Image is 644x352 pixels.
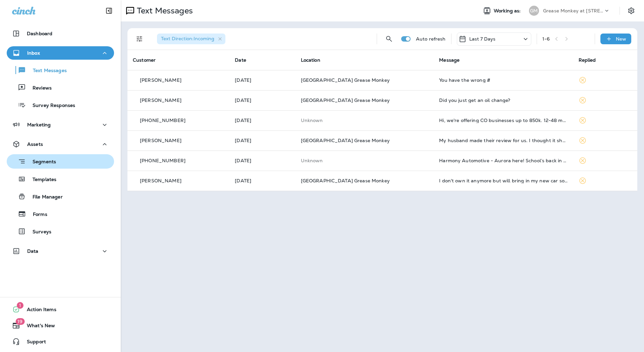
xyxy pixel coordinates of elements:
p: Grease Monkey at [STREET_ADDRESS] [543,8,603,13]
p: This customer does not have a last location and the phone number they messaged is not assigned to... [301,118,429,123]
span: [GEOGRAPHIC_DATA] Grease Monkey [301,137,390,143]
p: [PERSON_NAME] [140,77,181,83]
button: Inbox [7,46,114,60]
p: Reviews [26,85,52,92]
span: Action Items [20,307,56,315]
span: Working as: [494,8,522,14]
p: [PERSON_NAME] [140,98,181,103]
button: Marketing [7,118,114,131]
span: Message [439,57,460,63]
p: Sep 4, 2025 04:45 PM [235,118,290,123]
p: Sep 3, 2025 01:31 PM [235,158,290,163]
p: Survey Responses [26,103,75,109]
p: Last 7 Days [469,36,496,42]
button: File Manager [7,189,114,203]
p: Assets [27,141,43,147]
div: Hi, we're offering CO businesses up to 850k. 12-48 mo terms, approvals in 24h. What's the right e... [439,118,568,123]
p: Marketing [27,122,51,127]
p: File Manager [26,194,63,200]
div: I don't own it anymore but will bring in my new car soon [439,178,568,183]
div: You have the wrong # [439,77,568,83]
p: Forms [26,212,47,218]
span: What's New [20,323,55,331]
p: Sep 6, 2025 12:24 PM [235,77,290,83]
span: Text Direction : Incoming [161,36,214,42]
p: Templates [26,177,56,183]
span: 19 [15,318,24,325]
p: Sep 3, 2025 01:59 PM [235,138,290,143]
button: Templates [7,172,114,186]
p: [PHONE_NUMBER] [140,118,185,123]
button: 19What's New [7,319,114,332]
div: GM [529,6,539,16]
button: Forms [7,207,114,221]
p: Data [27,248,39,254]
p: New [616,36,626,42]
p: Dashboard [27,31,52,36]
button: Segments [7,154,114,169]
div: Text Direction:Incoming [157,34,225,44]
span: Date [235,57,246,63]
span: 1 [17,302,23,309]
p: Sep 5, 2025 12:40 PM [235,98,290,103]
button: Settings [625,5,637,17]
button: 1Action Items [7,303,114,316]
span: [GEOGRAPHIC_DATA] Grease Monkey [301,97,390,103]
p: This customer does not have a last location and the phone number they messaged is not assigned to... [301,158,429,163]
span: [GEOGRAPHIC_DATA] Grease Monkey [301,178,390,184]
button: Data [7,244,114,258]
p: Surveys [26,229,51,235]
p: [PHONE_NUMBER] [140,158,185,163]
button: Assets [7,137,114,151]
p: [PERSON_NAME] [140,138,181,143]
div: My husband made their review for us. I thought it should be good. Another person to make the review. [439,138,568,143]
span: Location [301,57,320,63]
p: Text Messages [26,68,67,74]
button: Survey Responses [7,98,114,112]
button: Support [7,335,114,348]
p: Segments [26,159,56,166]
button: Dashboard [7,27,114,40]
button: Text Messages [7,63,114,77]
button: Filters [133,32,146,46]
p: Text Messages [134,6,193,16]
p: Auto refresh [416,36,446,42]
div: Harmony Automotive - Aurora here! School’s back in session – make sure your car is too. Come in f... [439,158,568,163]
span: Customer [133,57,156,63]
span: Support [20,339,46,347]
button: Search Messages [382,32,396,46]
span: [GEOGRAPHIC_DATA] Grease Monkey [301,77,390,83]
span: Replied [579,57,596,63]
div: Did you just get an oil change? [439,98,568,103]
button: Surveys [7,224,114,238]
p: Inbox [27,50,40,56]
button: Reviews [7,80,114,95]
p: [PERSON_NAME] [140,178,181,183]
div: 1 - 6 [542,36,550,42]
p: Sep 2, 2025 12:32 PM [235,178,290,183]
button: Collapse Sidebar [100,4,118,17]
